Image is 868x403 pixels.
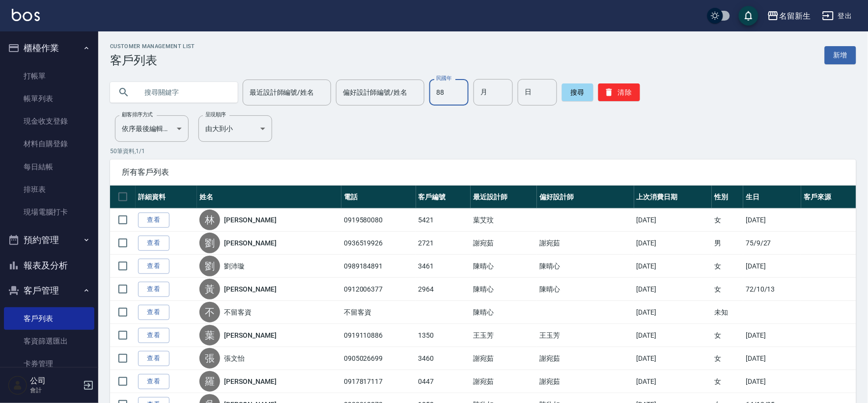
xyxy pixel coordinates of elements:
h5: 公司 [30,376,80,386]
a: 張文怡 [224,353,245,363]
td: 陳晴心 [537,255,634,278]
td: 謝宛茹 [471,232,537,255]
td: 2721 [416,232,471,255]
td: 女 [712,278,743,301]
td: 葉艾玟 [471,209,537,232]
label: 顧客排序方式 [122,111,153,118]
h3: 客戶列表 [110,54,195,67]
td: 女 [712,347,743,370]
a: 查看 [138,236,169,251]
p: 50 筆資料, 1 / 1 [110,147,856,156]
button: 搜尋 [562,83,593,101]
a: 每日結帳 [4,156,94,178]
td: 不留客資 [341,301,416,324]
input: 搜尋關鍵字 [138,79,230,106]
td: 75/9/27 [743,232,801,255]
td: 未知 [712,301,743,324]
td: 陳晴心 [471,255,537,278]
td: 0917817117 [341,370,416,393]
td: 女 [712,324,743,347]
td: 謝宛茹 [537,370,634,393]
div: 劉 [199,256,220,276]
th: 姓名 [197,186,341,209]
th: 生日 [743,186,801,209]
th: 詳細資料 [136,186,197,209]
th: 偏好設計師 [537,186,634,209]
td: 謝宛茹 [471,347,537,370]
a: [PERSON_NAME] [224,238,276,248]
td: 0919110886 [341,324,416,347]
a: [PERSON_NAME] [224,284,276,294]
th: 客戶編號 [416,186,471,209]
img: Logo [12,9,40,21]
div: 不 [199,302,220,322]
div: 張 [199,348,220,369]
button: 清除 [598,83,640,101]
div: 葉 [199,325,220,346]
a: 查看 [138,259,169,274]
label: 呈現順序 [205,111,226,118]
h2: Customer Management List [110,43,195,50]
div: 由大到小 [198,115,272,142]
th: 上次消費日期 [634,186,712,209]
td: 0919580080 [341,209,416,232]
td: 0905026699 [341,347,416,370]
div: 羅 [199,371,220,392]
button: 名留新生 [763,6,814,26]
td: 王玉芳 [537,324,634,347]
td: 王玉芳 [471,324,537,347]
td: 3460 [416,347,471,370]
button: save [739,6,758,26]
a: 查看 [138,374,169,389]
td: 0912006377 [341,278,416,301]
td: 3461 [416,255,471,278]
a: 劉沛璇 [224,261,245,271]
a: 查看 [138,328,169,343]
p: 會計 [30,386,80,395]
a: 排班表 [4,178,94,201]
div: 名留新生 [779,10,811,22]
td: 陳晴心 [537,278,634,301]
th: 電話 [341,186,416,209]
th: 性別 [712,186,743,209]
td: [DATE] [634,209,712,232]
td: [DATE] [634,301,712,324]
td: [DATE] [634,370,712,393]
td: 謝宛茹 [471,370,537,393]
a: 客資篩選匯出 [4,330,94,352]
td: [DATE] [634,232,712,255]
label: 民國年 [436,75,451,82]
a: 客戶列表 [4,307,94,330]
td: [DATE] [743,255,801,278]
a: 現場電腦打卡 [4,201,94,223]
span: 所有客戶列表 [122,167,844,177]
a: 查看 [138,351,169,366]
td: 謝宛茹 [537,347,634,370]
td: 2964 [416,278,471,301]
td: 女 [712,255,743,278]
div: 依序最後編輯時間 [115,115,189,142]
a: [PERSON_NAME] [224,330,276,340]
td: [DATE] [634,324,712,347]
td: [DATE] [743,347,801,370]
td: 女 [712,209,743,232]
button: 櫃檯作業 [4,35,94,61]
div: 林 [199,210,220,230]
td: 1350 [416,324,471,347]
td: 0989184891 [341,255,416,278]
td: 男 [712,232,743,255]
button: 客戶管理 [4,278,94,303]
td: [DATE] [743,209,801,232]
div: 黃 [199,279,220,299]
td: 72/10/13 [743,278,801,301]
td: 5421 [416,209,471,232]
a: 新增 [825,46,856,64]
a: 不留客資 [224,307,252,317]
td: 0936519926 [341,232,416,255]
button: 預約管理 [4,227,94,253]
td: 陳晴心 [471,301,537,324]
td: [DATE] [634,255,712,278]
a: 材料自購登錄 [4,133,94,155]
div: 劉 [199,233,220,253]
td: [DATE] [634,278,712,301]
